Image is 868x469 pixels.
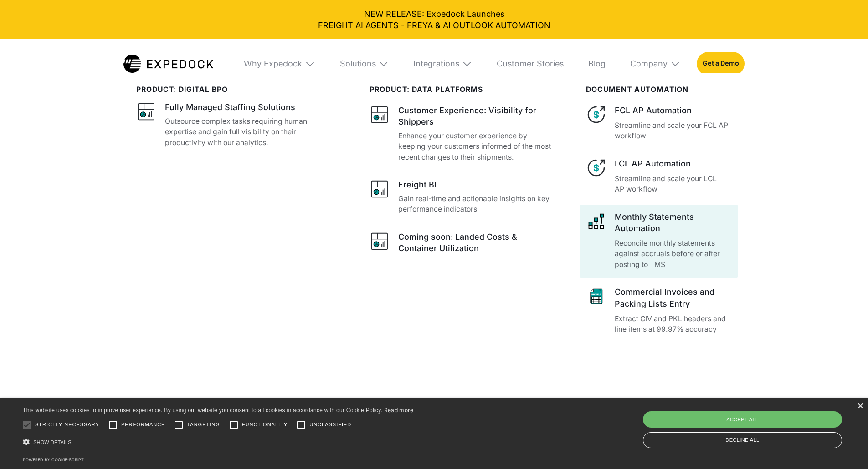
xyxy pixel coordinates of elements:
[340,59,376,69] div: Solutions
[615,313,732,335] p: Extract CIV and PKL headers and line items at 99.97% accuracy
[615,158,732,169] div: LCL AP Automation
[165,116,337,148] p: Outsource complex tasks requiring human expertise and gain full visibility on their productivity ...
[370,105,553,163] a: Customer Experience: Visibility for ShippersEnhance your customer experience by keeping your cust...
[615,211,732,234] div: Monthly Statements Automation
[136,86,336,94] div: product: digital bpo
[370,86,553,94] div: PRODUCT: data platforms
[615,286,732,309] div: Commercial Invoices and Packing Lists Entry
[586,86,732,94] div: document automation
[121,421,165,429] span: Performance
[398,131,553,163] p: Enhance your customer experience by keeping your customers informed of the most recent changes to...
[398,105,553,127] div: Customer Experience: Visibility for Shippers
[8,20,860,31] a: FREIGHT AI AGENTS - FREYA & AI OUTLOOK AUTOMATION
[615,173,732,195] p: Streamline and scale your LCL AP workflow
[586,211,732,270] a: Monthly Statements AutomationReconcile monthly statements against accruals before or after postin...
[413,59,459,69] div: Integrations
[370,231,553,257] a: Coming soon: Landed Costs & Container Utilization
[398,231,553,254] div: Coming soon: Landed Costs & Container Utilization
[187,421,220,429] span: Targeting
[615,238,732,270] p: Reconcile monthly statements against accruals before or after posting to TMS
[586,105,732,141] a: FCL AP AutomationStreamline and scale your FCL AP workflow
[23,457,84,462] a: Powered by cookie-script
[23,407,382,414] span: This website uses cookies to improve user experience. By using our website you consent to all coo...
[405,39,480,88] div: Integrations
[857,403,863,410] div: Close
[615,120,732,141] p: Streamline and scale your FCL AP workflow
[370,179,553,215] a: Freight BIGain real-time and actionable insights on key performance indicators
[398,179,437,190] div: Freight BI
[35,421,99,429] span: Strictly necessary
[488,39,572,88] a: Customer Stories
[332,39,397,88] div: Solutions
[8,8,860,31] div: NEW RELEASE: Expedock Launches
[643,432,842,448] div: Decline all
[615,105,732,116] div: FCL AP Automation
[822,425,868,469] iframe: Chat Widget
[630,59,668,69] div: Company
[384,407,414,414] a: Read more
[165,101,295,113] div: Fully Managed Staffing Solutions
[236,39,323,88] div: Why Expedock
[580,39,614,88] a: Blog
[622,39,688,88] div: Company
[697,52,745,76] a: Get a Demo
[643,411,842,428] div: Accept all
[244,59,302,69] div: Why Expedock
[398,193,553,215] p: Gain real-time and actionable insights on key performance indicators
[33,439,72,445] span: Show details
[586,286,732,334] a: Commercial Invoices and Packing Lists EntryExtract CIV and PKL headers and line items at 99.97% a...
[586,158,732,195] a: LCL AP AutomationStreamline and scale your LCL AP workflow
[23,435,414,449] div: Show details
[309,421,351,429] span: Unclassified
[242,421,288,429] span: Functionality
[136,101,336,148] a: Fully Managed Staffing SolutionsOutsource complex tasks requiring human expertise and gain full v...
